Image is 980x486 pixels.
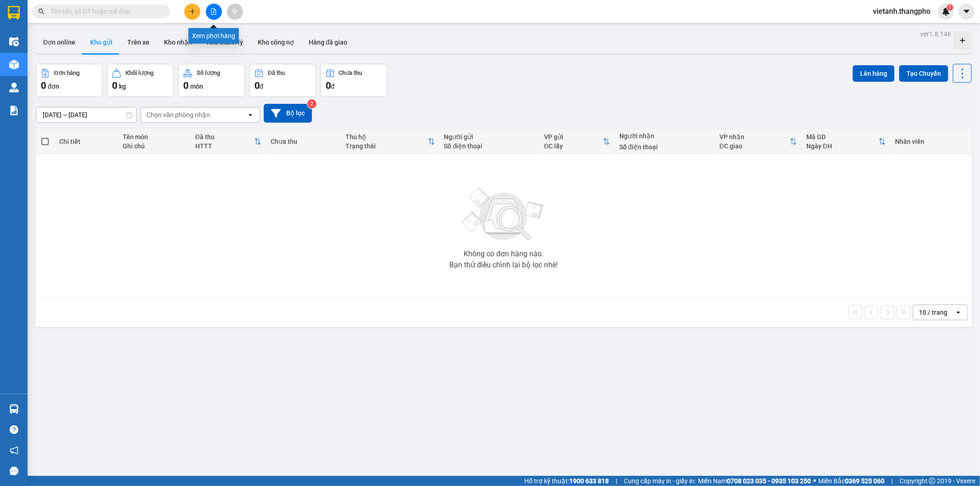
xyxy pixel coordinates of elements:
div: 10 / trang [919,308,947,317]
span: 0 [41,80,46,91]
img: solution-icon [9,106,19,115]
th: Toggle SortBy [715,130,802,154]
span: đ [331,83,334,90]
button: Đã thu0đ [249,64,316,97]
button: Số lượng0món [178,64,245,97]
input: Tìm tên, số ĐT hoặc mã đơn [51,6,159,17]
img: svg+xml;base64,PHN2ZyBjbGFzcz0ibGlzdC1wbHVnX19zdmciIHhtbG5zPSJodHRwOi8vd3d3LnczLm9yZy8yMDAwL3N2Zy... [458,182,549,247]
span: copyright [929,478,935,484]
span: notification [10,446,18,455]
svg: open [955,309,962,316]
button: Tạo Chuyến [899,65,948,82]
span: file-add [210,8,217,15]
th: Toggle SortBy [341,130,439,154]
div: Số điện thoại [619,143,710,151]
div: Nhân viên [895,138,967,145]
strong: 0708 023 035 - 0935 103 250 [727,477,811,485]
img: warehouse-icon [9,83,19,92]
span: question-circle [10,425,18,434]
span: vietanh.thangpho [866,6,938,17]
button: Đơn hàng0đơn [36,64,102,97]
button: Kho nhận [157,31,199,53]
div: Số lượng [197,70,220,76]
img: logo-vxr [8,6,20,20]
svg: open [247,111,254,119]
div: Số điện thoại [444,142,535,150]
div: ĐC lấy [544,142,603,150]
span: 1 [948,4,952,11]
span: aim [232,8,238,15]
div: Người gửi [444,133,535,141]
sup: 1 [947,4,953,11]
div: Mã GD [806,133,878,141]
div: HTTT [195,142,254,150]
div: ver 1.8.146 [920,29,951,39]
div: Chọn văn phòng nhận [147,110,210,119]
button: Kho công nợ [250,31,301,53]
button: Kho thanh lý [199,31,250,53]
span: plus [189,8,196,15]
span: Hỗ trợ kỹ thuật: [524,476,609,486]
div: Ngày ĐH [806,142,878,150]
span: search [38,8,45,15]
sup: 2 [307,99,317,108]
div: Đơn hàng [54,70,79,76]
div: Không có đơn hàng nào. [464,250,544,258]
span: món [190,83,203,90]
span: 0 [183,80,188,91]
span: 0 [326,80,331,91]
strong: 1900 633 818 [569,477,609,485]
img: icon-new-feature [942,7,950,16]
button: Chưa thu0đ [321,64,387,97]
span: 0 [255,80,260,91]
button: Khối lượng0kg [107,64,174,97]
span: đ [260,83,263,90]
span: caret-down [963,7,971,16]
span: đơn [48,83,59,90]
button: Kho gửi [83,31,120,53]
button: Đơn online [36,31,83,53]
div: Tạo kho hàng mới [953,31,972,50]
div: Trạng thái [346,142,427,150]
div: Đã thu [268,70,285,76]
span: message [10,467,18,475]
button: caret-down [958,4,974,20]
div: ĐC giao [719,142,790,150]
span: Miền Bắc [818,476,884,486]
img: warehouse-icon [9,37,19,46]
th: Toggle SortBy [539,130,615,154]
div: Chi tiết [59,138,114,145]
span: Cung cấp máy in - giấy in: [624,476,696,486]
span: | [891,476,893,486]
div: Tên món [123,133,186,141]
div: Ghi chú [123,142,186,150]
strong: 0369 525 060 [845,477,884,485]
div: Bạn thử điều chỉnh lại bộ lọc nhé! [449,261,558,269]
div: Khối lượng [125,70,153,76]
div: VP gửi [544,133,603,141]
th: Toggle SortBy [802,130,890,154]
div: Chưa thu [339,70,363,76]
span: Miền Nam [698,476,811,486]
span: ⚪️ [813,479,816,483]
span: | [616,476,617,486]
span: kg [119,83,126,90]
div: Chưa thu [271,138,337,145]
button: Trên xe [120,31,157,53]
button: plus [184,4,200,20]
span: 0 [112,80,117,91]
button: file-add [206,4,222,20]
div: Đã thu [195,133,254,141]
button: Lên hàng [853,65,895,82]
th: Toggle SortBy [191,130,266,154]
div: VP nhận [719,133,790,141]
button: Bộ lọc [264,104,312,123]
button: aim [227,4,243,20]
button: Hàng đã giao [301,31,355,53]
div: Thu hộ [346,133,427,141]
img: warehouse-icon [9,60,19,69]
input: Select a date range. [36,107,136,122]
img: warehouse-icon [9,404,19,414]
div: Người nhận [619,132,710,140]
